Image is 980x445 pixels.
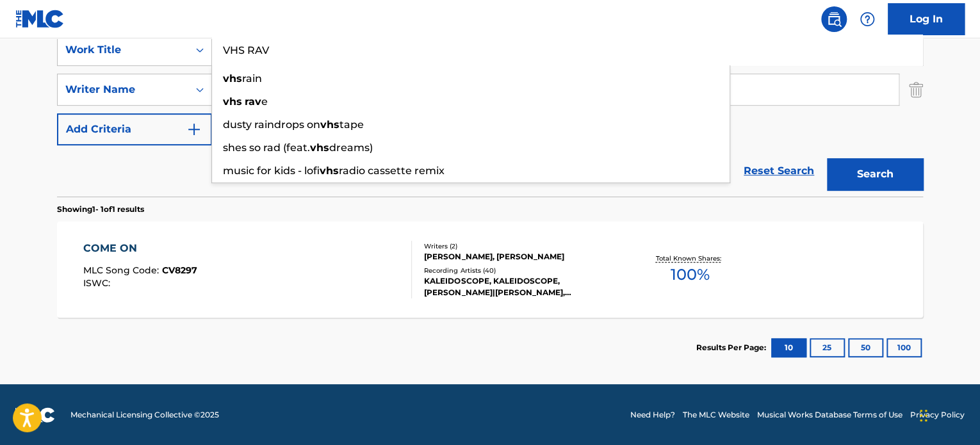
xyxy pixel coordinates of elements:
[888,3,965,35] a: Log In
[424,251,617,263] div: [PERSON_NAME], [PERSON_NAME]
[223,72,242,85] strong: vhs
[683,409,749,421] a: The MLC Website
[424,241,617,251] div: Writers ( 2 )
[848,338,883,357] button: 50
[655,254,724,263] p: Total Known Shares:
[630,409,675,421] a: Need Help?
[83,277,113,289] span: ISWC :
[223,142,310,154] span: shes so rad (feat.
[821,6,847,32] a: Public Search
[83,241,197,256] div: COME ON
[162,264,197,276] span: CV8297
[310,142,329,154] strong: vhs
[242,72,262,85] span: rain
[771,338,806,357] button: 10
[910,409,965,421] a: Privacy Policy
[320,118,339,131] strong: vhs
[57,34,923,197] form: Search Form
[65,82,181,97] div: Writer Name
[223,95,242,108] strong: vhs
[827,158,923,190] button: Search
[916,384,980,445] iframe: Chat Widget
[57,222,923,318] a: COME ONMLC Song Code:CV8297ISWC:Writers (2)[PERSON_NAME], [PERSON_NAME]Recording Artists (40)KALE...
[860,12,875,27] img: help
[670,263,709,286] span: 100 %
[186,122,202,137] img: 9d2ae6d4665cec9f34b9.svg
[696,342,769,353] p: Results Per Page:
[339,118,364,131] span: tape
[320,165,339,177] strong: vhs
[70,409,219,421] span: Mechanical Licensing Collective © 2025
[886,338,922,357] button: 100
[909,74,923,106] img: Delete Criterion
[810,338,845,357] button: 25
[826,12,842,27] img: search
[757,409,902,421] a: Musical Works Database Terms of Use
[15,407,55,423] img: logo
[261,95,268,108] span: e
[329,142,373,154] span: dreams)
[920,396,927,435] div: Drag
[245,95,261,108] strong: rav
[737,157,821,185] a: Reset Search
[223,165,320,177] span: music for kids - lofi
[424,266,617,275] div: Recording Artists ( 40 )
[65,42,181,58] div: Work Title
[15,10,65,28] img: MLC Logo
[854,6,880,32] div: Help
[83,264,162,276] span: MLC Song Code :
[57,113,212,145] button: Add Criteria
[339,165,445,177] span: radio cassette remix
[57,204,144,215] p: Showing 1 - 1 of 1 results
[223,118,320,131] span: dusty raindrops on
[424,275,617,298] div: KALEIDOSCOPE, KALEIDOSCOPE, [PERSON_NAME]|[PERSON_NAME], [PERSON_NAME], [PERSON_NAME], [PERSON_NAME]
